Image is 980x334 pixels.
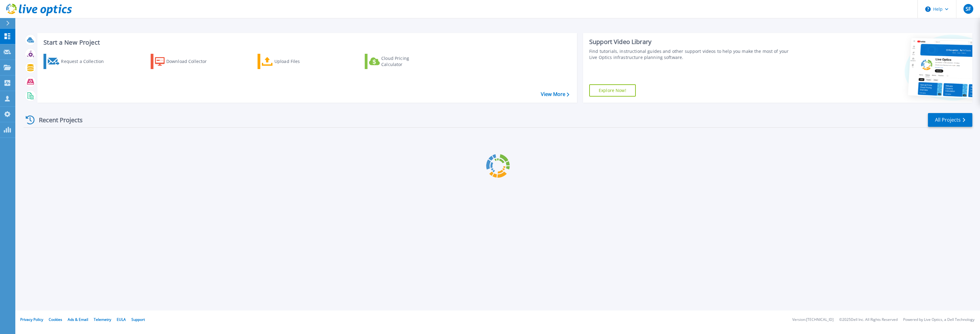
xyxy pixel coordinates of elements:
li: Version: [TECHNICAL_ID] [792,318,834,322]
a: Request a Collection [43,54,112,69]
span: SF [966,6,971,11]
a: EULA [117,317,126,322]
a: Support [131,317,145,322]
a: Telemetry [94,317,111,322]
li: Powered by Live Optics, a Dell Technology [903,318,974,322]
a: Explore Now! [589,84,636,97]
a: Download Collector [151,54,219,69]
a: Upload Files [258,54,326,69]
div: Support Video Library [589,38,792,46]
a: Privacy Policy [20,317,43,322]
div: Request a Collection [61,55,110,68]
a: All Projects [928,113,972,127]
a: Ads & Email [68,317,88,322]
h3: Start a New Project [43,39,569,46]
a: View More [541,91,569,97]
a: Cookies [49,317,62,322]
li: © 2025 Dell Inc. All Rights Reserved [839,318,898,322]
div: Cloud Pricing Calculator [381,55,430,68]
div: Recent Projects [24,112,91,127]
div: Find tutorials, instructional guides and other support videos to help you make the most of your L... [589,48,792,61]
a: Cloud Pricing Calculator [365,54,433,69]
div: Upload Files [274,55,323,68]
div: Download Collector [166,55,215,68]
